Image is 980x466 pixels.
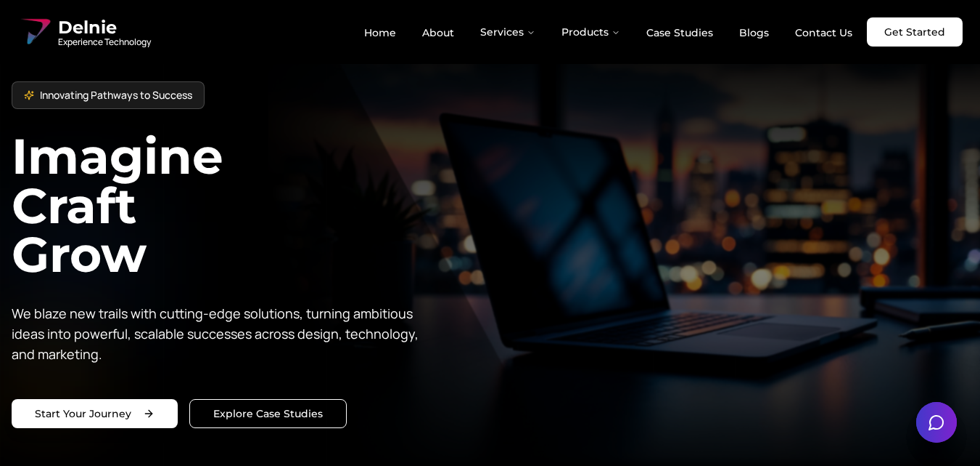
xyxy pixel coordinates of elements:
a: Start your project with us [12,399,178,428]
nav: Main [353,17,864,47]
h1: Imagine Craft Grow [12,132,490,280]
button: Services [469,17,547,47]
button: Open chat [916,402,957,443]
a: About [411,20,466,45]
a: Delnie Logo Full [17,15,151,49]
span: Innovating Pathways to Success [40,88,192,103]
button: Products [550,17,632,47]
span: Delnie [58,16,151,39]
a: Get Started [867,17,963,47]
a: Contact Us [783,20,864,45]
a: Home [353,20,408,45]
img: Delnie Logo [17,15,52,49]
a: Blogs [728,20,781,45]
a: Explore our solutions [189,399,347,428]
p: We blaze new trails with cutting-edge solutions, turning ambitious ideas into powerful, scalable ... [12,303,429,364]
a: Case Studies [635,20,725,45]
span: Experience Technology [58,36,151,48]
